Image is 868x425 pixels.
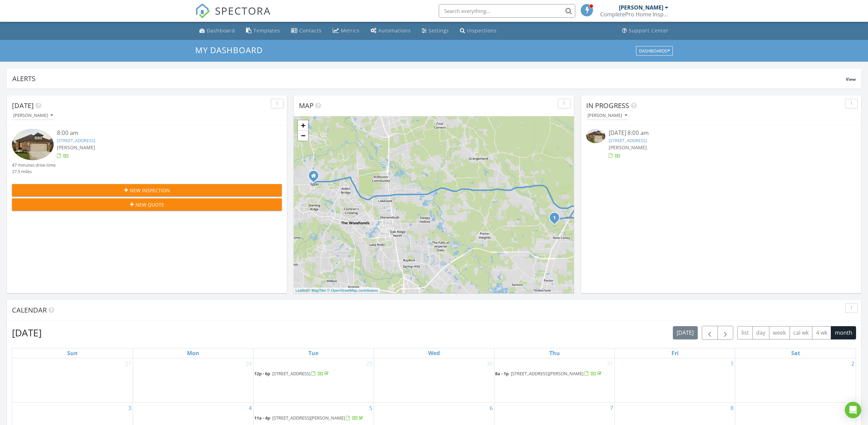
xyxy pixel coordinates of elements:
[670,348,680,358] a: Friday
[314,176,318,180] div: 6315 FM1488 Rd. #153B, Magnolia TX 77354
[548,348,561,358] a: Thursday
[341,27,360,34] div: Metrics
[133,358,253,403] td: Go to July 28, 2025
[244,358,253,369] a: Go to July 28, 2025
[12,326,42,339] h2: [DATE]
[729,403,735,413] a: Go to August 8, 2025
[254,370,270,377] span: 12p - 6p
[186,348,201,358] a: Monday
[12,305,47,315] span: Calendar
[308,288,326,292] a: © MapTiler
[427,348,441,358] a: Wednesday
[195,3,210,18] img: The Best Home Inspection Software - Spectora
[298,131,308,141] a: Zoom out
[673,326,698,339] button: [DATE]
[586,111,628,120] button: [PERSON_NAME]
[495,370,603,377] a: 8a - 1p [STREET_ADDRESS][PERSON_NAME]
[609,403,614,413] a: Go to August 7, 2025
[586,129,605,143] img: 9290865%2Fcover_photos%2F2DRMpHKdmnx3nlQ8VXux%2Fsmall.9290865-1756381844098
[207,27,235,34] div: Dashboard
[619,25,671,37] a: Support Center
[485,358,494,369] a: Go to July 30, 2025
[197,25,238,37] a: Dashboard
[299,27,322,34] div: Contacts
[253,358,374,403] td: Go to July 29, 2025
[619,4,663,11] div: [PERSON_NAME]
[769,326,790,339] button: week
[365,358,374,369] a: Go to July 29, 2025
[12,358,133,403] td: Go to July 27, 2025
[368,25,414,37] a: Automations (Basic)
[215,3,271,18] span: SPECTORA
[735,358,856,403] td: Go to August 2, 2025
[254,27,280,34] div: Templates
[307,348,320,358] a: Tuesday
[195,9,271,24] a: SPECTORA
[195,44,263,56] span: My Dashboard
[457,25,500,37] a: Inspections
[12,101,34,110] span: [DATE]
[553,216,556,221] i: 1
[298,120,308,131] a: Zoom in
[330,25,362,37] a: Metrics
[12,162,56,168] div: 47 minutes drive time
[419,25,452,37] a: Settings
[368,403,374,413] a: Go to August 5, 2025
[494,358,615,403] td: Go to July 31, 2025
[636,46,673,56] button: Dashboards
[66,348,79,358] a: Sunday
[12,198,282,211] button: New Quote
[12,129,282,175] a: 8:00 am [STREET_ADDRESS] [PERSON_NAME] 47 minutes drive time 27.5 miles
[272,415,345,421] span: [STREET_ADDRESS][PERSON_NAME]
[609,129,834,137] div: [DATE] 8:00 am
[295,288,307,292] a: Leaflet
[554,217,559,222] div: 18108 Trepito Ave, New Caney, TX 77357
[378,27,411,34] div: Automations
[124,358,133,369] a: Go to July 27, 2025
[12,184,282,196] button: New Inspection
[272,370,310,377] span: [STREET_ADDRESS]
[135,201,164,208] span: New Quote
[702,326,718,340] button: Previous month
[57,144,95,151] span: [PERSON_NAME]
[609,144,647,151] span: [PERSON_NAME]
[831,326,856,339] button: month
[294,288,380,293] div: |
[588,113,627,118] div: [PERSON_NAME]
[130,187,170,194] span: New Inspection
[615,358,735,403] td: Go to August 1, 2025
[254,415,270,421] span: 11a - 4p
[299,101,314,110] span: Map
[254,415,364,421] a: 11a - 4p [STREET_ADDRESS][PERSON_NAME]
[254,370,373,378] a: 12p - 6p [STREET_ADDRESS]
[850,358,856,369] a: Go to August 2, 2025
[790,326,813,339] button: cal wk
[12,129,54,160] img: 9290865%2Fcover_photos%2F2DRMpHKdmnx3nlQ8VXux%2Fsmall.9290865-1756381844098
[511,370,583,377] span: [STREET_ADDRESS][PERSON_NAME]
[13,113,53,118] div: [PERSON_NAME]
[609,137,647,143] a: [STREET_ADDRESS]
[629,27,669,34] div: Support Center
[288,25,324,37] a: Contacts
[12,111,54,120] button: [PERSON_NAME]
[729,358,735,369] a: Go to August 1, 2025
[488,403,494,413] a: Go to August 6, 2025
[327,288,378,292] a: © OpenStreetMap contributors
[57,137,95,143] a: [STREET_ADDRESS]
[374,358,494,403] td: Go to July 30, 2025
[439,4,575,18] input: Search everything...
[467,27,497,34] div: Inspections
[639,48,670,53] div: Dashboards
[845,402,861,418] div: Open Intercom Messenger
[247,403,253,413] a: Go to August 4, 2025
[586,101,629,110] span: In Progress
[243,25,283,37] a: Templates
[812,326,831,339] button: 4 wk
[495,370,614,378] a: 8a - 1p [STREET_ADDRESS][PERSON_NAME]
[737,326,753,339] button: list
[790,348,801,358] a: Saturday
[12,74,846,83] div: Alerts
[600,11,668,18] div: CompletePro Home Inspections, PLLC
[586,129,856,159] a: [DATE] 8:00 am [STREET_ADDRESS] [PERSON_NAME]
[57,129,259,137] div: 8:00 am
